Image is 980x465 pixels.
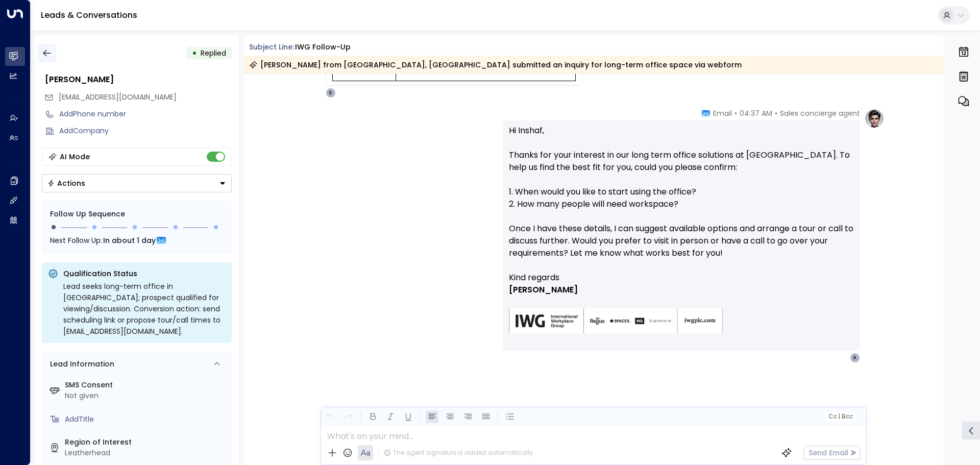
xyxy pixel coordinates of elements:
[249,60,742,70] div: [PERSON_NAME] from [GEOGRAPHIC_DATA], [GEOGRAPHIC_DATA] submitted an inquiry for long-term office...
[824,412,856,422] button: Cc|Bcc
[42,174,232,192] div: Button group with a nested menu
[713,108,732,118] span: Email
[42,174,232,192] button: Actions
[509,125,854,272] p: Hi Inshaf, Thanks for your interest in our long term office solutions at [GEOGRAPHIC_DATA]. To he...
[47,179,85,188] div: Actions
[326,88,336,98] div: S
[342,410,355,423] button: Redo
[50,235,224,246] div: Next Follow Up:
[59,92,177,103] span: admin@thegreenapp.co.uk
[249,42,294,52] span: Subject Line:
[295,42,351,53] div: IWG Follow-up
[509,272,559,284] span: Kind regards
[509,272,854,347] div: Signature
[59,109,232,119] div: AddPhone number
[41,9,137,21] a: Leads & Conversations
[46,359,114,370] div: Lead Information
[59,92,177,102] span: [EMAIL_ADDRESS][DOMAIN_NAME]
[780,108,860,118] span: Sales concierge agent
[864,108,885,129] img: profile-logo.png
[734,108,737,118] span: •
[59,126,232,136] div: AddCompany
[65,437,228,448] label: Region of Interest
[324,410,337,423] button: Undo
[65,380,228,390] label: SMS Consent
[65,448,228,458] div: Leatherhead
[740,108,772,118] span: 04:37 AM
[63,281,226,337] div: Lead seeks long-term office in [GEOGRAPHIC_DATA]; prospect qualified for viewing/discussion. Conv...
[45,74,232,86] div: [PERSON_NAME]
[828,413,852,420] span: Cc Bcc
[103,235,156,246] span: In about 1 day
[65,390,228,401] div: Not given
[65,414,228,425] div: AddTitle
[63,268,226,279] p: Qualification Status
[50,209,224,219] div: Follow Up Sequence
[850,353,860,363] div: A
[775,108,777,118] span: •
[60,152,90,162] div: AI Mode
[192,44,197,62] div: •
[509,308,723,334] img: AIorK4zU2Kz5WUNqa9ifSKC9jFH1hjwenjvh85X70KBOPduETvkeZu4OqG8oPuqbwvp3xfXcMQJCRtwYb-SG
[838,413,840,420] span: |
[384,448,533,457] div: The agent signature is added automatically
[509,284,578,296] span: [PERSON_NAME]
[201,48,226,58] span: Replied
